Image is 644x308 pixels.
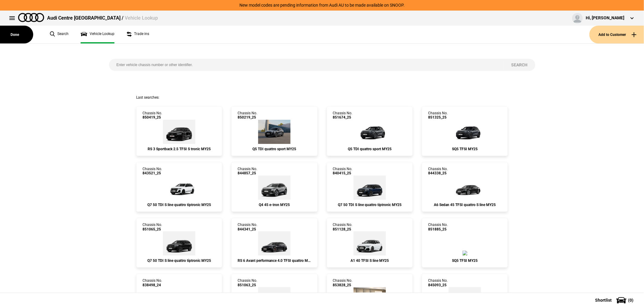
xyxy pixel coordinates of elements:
a: Trade ins [127,26,149,43]
img: Audi_GBACFG_25_ZV_2Y0E_4ZD_6H4_CV1_6FB_(Nadin:_4ZD_6FB_6H4_C43_CV1)_ext.png [354,231,386,256]
div: SQ5 TFSI MY25 [428,147,501,151]
span: 853828_25 [333,283,353,287]
button: Search [504,59,535,71]
span: 850419_25 [143,115,162,119]
span: 851063_25 [238,283,257,287]
div: A6 Sedan 45 TFSI quattro S line MY25 [428,203,501,207]
div: Chassis No. [143,223,162,231]
span: 845093_25 [428,283,448,287]
img: Audi_GUBS5Y_25S_GX_6Y6Y_PAH_5MK_WA2_6FJ_PYH_PWO_53D_(Nadin:_53D_5MK_6FJ_C56_PAH_PWO_PYH_WA2)_ext.png [463,251,467,256]
button: Shortlist(0) [586,293,644,308]
img: Audi_F4BA53_25_AO_2L2L_3FU_4ZD_WA7_WA2_3S2_FB5_PY5_PYY_55K_QQ9_(Nadin:_3FU_3S2_4ZD_55K_6FJ_C18_FB... [258,176,290,200]
img: Audi_GUBAUY_25S_GX_6Y6Y_WA9_PAH_WA7_5MB_6FJ_WXC_PWL_PYH_F80_H65_(Nadin:_5MB_6FJ_C56_F80_H65_PAH_P... [258,120,290,144]
div: Chassis No. [428,278,448,287]
div: A1 40 TFSI S line MY25 [333,259,406,263]
div: Chassis No. [428,223,448,231]
a: Search [50,26,69,43]
div: Q5 TDI quattro sport MY25 [238,147,311,151]
div: Chassis No. [333,111,353,120]
div: Audi Centre [GEOGRAPHIC_DATA] / [47,15,158,21]
div: Hi, [PERSON_NAME] [586,15,624,21]
div: Chassis No. [428,111,448,120]
img: audi.png [18,13,44,22]
div: Chassis No. [143,111,162,120]
div: Q4 45 e-tron MY25 [238,203,311,207]
span: Last searches: [136,95,159,100]
span: 843521_25 [143,171,162,175]
div: Q7 50 TDI S line quattro tiptronic MY25 [333,203,406,207]
div: Chassis No. [238,278,257,287]
span: 840415_25 [333,171,353,175]
div: Q7 50 TDI S line quattro tiptronic MY25 [143,259,216,263]
div: Chassis No. [238,111,257,120]
div: RS 6 Avant performance 4.0 TFSI quattro MY25 [238,259,311,263]
input: Enter vehicle chassis number or other identifier. [109,59,504,71]
div: Chassis No. [428,167,448,176]
div: Chassis No. [333,278,353,287]
span: 851674_25 [333,115,353,119]
div: Chassis No. [333,167,353,176]
div: Q5 TDI quattro sport MY25 [333,147,406,151]
img: Audi_4MQCN2_25_EI_2Y2Y_PAH_F71_6FJ_(Nadin:_6FJ_C90_F71_PAH)_ext.png [161,176,197,200]
div: Chassis No. [143,278,162,287]
img: Audi_GUBAUY_25S_GX_6Y6Y_WA9_PAH_5MB_6FJ_PQ7_WXC_PWL_PYH_H65_CB2_(Nadin:_5MB_6FJ_C56_CB2_H65_PAH_P... [351,120,388,144]
span: 851885_25 [428,227,448,231]
img: Audi_4A2C7Y_25_MZ_0E0E_WA2_PXC_N2R_5TG_WQS_F57_(Nadin:_5TG_C77_F57_N2R_PXC_WA2_WQS)_ext.png [447,176,483,200]
button: Add to Customer [589,26,644,43]
span: ( 0 ) [628,298,633,302]
div: RS 3 Sportback 2.5 TFSI S tronic MY25 [143,147,216,151]
div: Chassis No. [333,223,353,231]
a: Vehicle Lookup [81,26,114,43]
div: Q7 50 TDI S line quattro tiptronic MY25 [143,203,216,207]
img: Audi_4A5RRA_25_UB_R5R5_WC7_4ZP_5MK_6FA_(Nadin:_4ZP_5MK_6FA_C78_WC7)_ext.png [258,231,290,256]
img: Audi_8YFRWY_25_TG_0E0E_6FA_PEJ_(Nadin:_6FA_C48_PEJ)_ext.png [163,120,195,144]
span: 851325_25 [428,115,448,119]
span: 850219_25 [238,115,257,119]
img: Audi_4MQCN2_25_EI_D6D6_WC7_PAH_54K_(Nadin:_54K_C88_PAH_SC4_WC7)_ext.png [354,176,386,200]
span: 844857_25 [238,171,257,175]
span: 838498_24 [143,283,162,287]
span: 851128_25 [333,227,353,231]
div: Chassis No. [238,223,257,231]
img: Audi_GUBS5Y_25S_GX_N7N7_PAH_5MK_WA2_6FJ_53A_PYH_PWO_Y4T_(Nadin:_53A_5MK_6FJ_C56_PAH_PWO_PYH_WA2_Y... [447,120,483,144]
div: Chassis No. [238,167,257,176]
span: Vehicle Lookup [125,15,158,21]
span: 851065_25 [143,227,162,231]
div: Chassis No. [143,167,162,176]
span: Shortlist [595,298,612,302]
span: 844338_25 [428,171,448,175]
span: 844341_25 [238,227,257,231]
div: SQ5 TFSI MY25 [428,259,501,263]
img: Audi_4MQCN2_25_EI_0E0E_PAH_WA7_WC7_N0Q_54K_(Nadin:_54K_C95_N0Q_PAH_WA7_WC7)_ext.png [163,231,195,256]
